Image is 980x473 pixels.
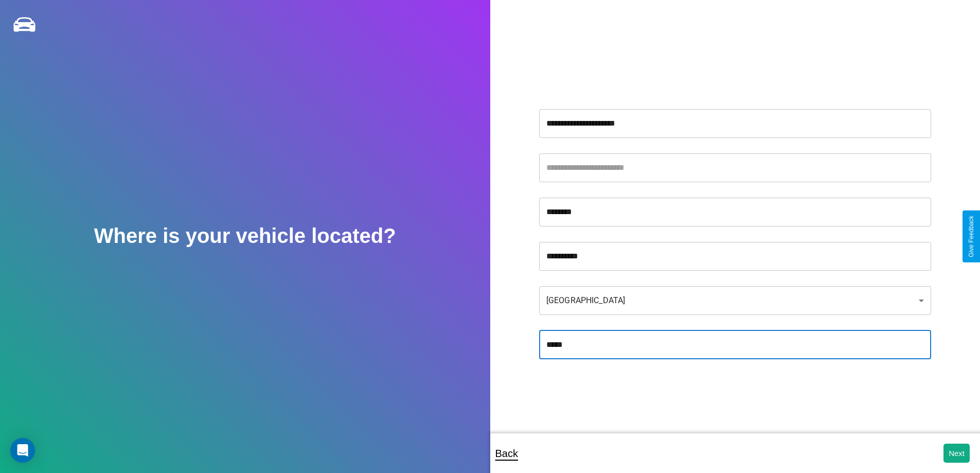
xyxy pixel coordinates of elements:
[943,444,970,463] button: Next
[968,216,975,257] div: Give Feedback
[495,444,518,463] p: Back
[539,286,931,315] div: [GEOGRAPHIC_DATA]
[10,438,35,463] div: Open Intercom Messenger
[94,224,396,248] h2: Where is your vehicle located?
